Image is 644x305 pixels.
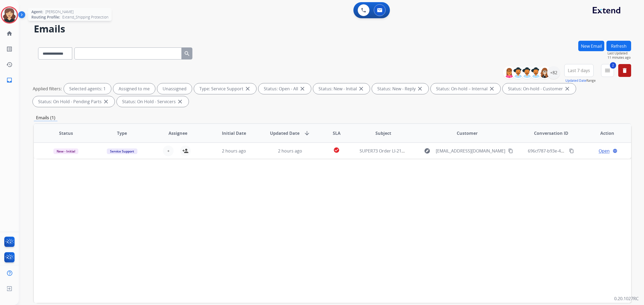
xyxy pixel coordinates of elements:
span: 696cf787-b93e-4e54-a2ae-9397999262f1 [528,148,608,154]
th: Action [575,124,631,143]
mat-icon: delete [621,67,628,74]
mat-icon: close [417,85,423,92]
span: 2 hours ago [278,148,302,154]
div: Status: On-hold – Internal [431,83,500,94]
span: Last 7 days [568,69,590,72]
mat-icon: content_copy [569,148,574,153]
mat-icon: arrow_downward [304,130,310,136]
span: Conversation ID [534,130,568,136]
p: Applied filters: [33,85,62,92]
mat-icon: explore [424,148,430,154]
mat-icon: inbox [6,77,13,83]
span: Status [59,130,73,136]
div: Selected agents: 1 [64,83,111,94]
span: + [167,148,170,154]
mat-icon: content_copy [508,148,513,153]
mat-icon: person_add [182,148,189,154]
span: Service Support [107,148,137,154]
mat-icon: close [489,85,495,92]
div: Status: On Hold - Pending Parts [33,96,115,107]
mat-icon: check_circle [333,147,340,153]
mat-icon: close [564,85,570,92]
span: 2 hours ago [222,148,246,154]
div: Assigned to me [113,83,155,94]
span: Agent: [31,9,43,14]
mat-icon: close [244,85,251,92]
span: Assignee [169,130,187,136]
button: Updated Date [565,79,586,83]
span: [EMAIL_ADDRESS][DOMAIN_NAME] [436,148,505,154]
button: 2 [601,64,614,77]
div: Type: Service Support [194,83,256,94]
h2: Emails [34,24,631,34]
button: + [163,146,174,156]
button: Refresh [606,41,631,51]
span: SLA [333,130,341,136]
mat-icon: close [103,98,109,105]
img: avatar [2,8,17,23]
span: Subject [375,130,391,136]
span: Customer [457,130,478,136]
span: Open [599,148,610,154]
span: Last Updated: [608,51,631,55]
mat-icon: history [6,61,13,68]
div: Unassigned [157,83,192,94]
p: Emails (1) [34,114,57,121]
span: Type [117,130,127,136]
span: Updated Date [270,130,299,136]
mat-icon: menu [604,67,611,74]
div: Status: Open - All [258,83,311,94]
span: Routing Profile: [31,14,60,20]
button: Last 7 days [564,64,594,77]
span: Extend_Shipping Protection [62,14,108,20]
p: 0.20.1027RC [614,295,639,302]
mat-icon: language [613,148,617,153]
div: Status: New - Reply [372,83,429,94]
span: Initial Date [222,130,246,136]
div: +82 [547,66,560,79]
span: New - Initial [53,148,78,154]
div: Status: On-hold - Customer [503,83,576,94]
div: Status: On Hold - Servicers [117,96,189,107]
span: [PERSON_NAME] [45,9,74,14]
button: New Email [578,41,604,51]
span: 2 [610,62,616,69]
mat-icon: close [299,85,306,92]
mat-icon: home [6,30,13,37]
div: Status: New - Initial [313,83,370,94]
span: Range [565,78,596,83]
span: 11 minutes ago [608,55,631,60]
mat-icon: search [184,50,190,57]
mat-icon: close [358,85,364,92]
mat-icon: close [177,98,183,105]
span: SUPER73 Order LI-211060 Confirmed! [360,148,435,154]
mat-icon: list_alt [6,46,13,52]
